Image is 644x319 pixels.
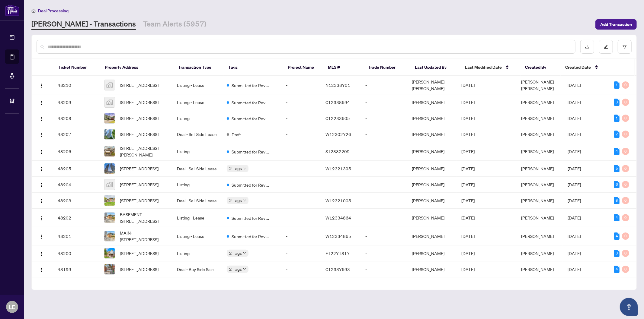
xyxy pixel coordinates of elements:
span: [STREET_ADDRESS] [120,165,159,172]
span: Submitted for Review [232,82,271,89]
span: [DATE] [568,166,581,171]
span: Submitted for Review [232,182,271,188]
span: [PERSON_NAME] [521,99,554,105]
span: [DATE] [568,115,581,121]
span: [DATE] [462,182,475,187]
button: Logo [37,213,46,223]
img: Logo [39,183,44,188]
span: 2 Tags [229,266,242,273]
span: Created Date [566,64,591,71]
th: Property Address [100,59,174,76]
span: [DATE] [568,215,581,220]
img: Logo [39,116,44,121]
th: Tags [224,59,283,76]
span: Submitted for Review [232,115,271,122]
div: 8 [614,197,620,204]
img: thumbnail-img [104,179,115,190]
img: logo [5,5,19,16]
img: Logo [39,234,44,239]
div: 6 [614,181,620,188]
span: Submitted for Review [232,148,271,155]
span: down [243,167,246,170]
span: W12334865 [326,233,351,239]
span: [STREET_ADDRESS] [120,266,159,273]
span: [DATE] [462,131,475,137]
span: [DATE] [568,99,581,105]
span: [STREET_ADDRESS][PERSON_NAME] [120,145,168,158]
td: 48207 [53,126,99,142]
span: N12338701 [326,82,351,88]
button: Logo [37,80,46,90]
span: [STREET_ADDRESS] [120,82,159,88]
img: Logo [39,150,44,154]
td: - [360,76,407,94]
button: edit [599,40,613,54]
td: [PERSON_NAME] [PERSON_NAME] [407,76,457,94]
div: 0 [622,99,629,106]
span: [DATE] [462,99,475,105]
span: [DATE] [568,267,581,272]
img: thumbnail-img [104,213,115,223]
td: - [360,245,407,261]
td: [PERSON_NAME] [407,193,457,209]
div: 0 [622,197,629,204]
span: S12332209 [326,149,350,154]
img: thumbnail-img [104,146,115,156]
td: [PERSON_NAME] [407,161,457,177]
img: Logo [39,199,44,204]
td: [PERSON_NAME] [407,94,457,110]
td: [PERSON_NAME] [407,227,457,245]
td: - [360,209,407,227]
td: [PERSON_NAME] [407,177,457,193]
td: - [281,177,321,193]
span: [DATE] [568,233,581,239]
span: [STREET_ADDRESS] [120,197,159,204]
th: Project Name [283,59,323,76]
td: Listing - Lease [172,209,222,227]
span: W12302726 [326,131,351,137]
td: 48203 [53,193,99,209]
td: - [281,142,321,161]
button: filter [618,40,632,54]
div: 4 [614,232,620,240]
img: thumbnail-img [104,129,115,139]
td: [PERSON_NAME] [407,142,457,161]
td: Deal - Buy Side Sale [172,261,222,277]
img: thumbnail-img [104,113,115,123]
span: [STREET_ADDRESS] [120,181,159,188]
img: thumbnail-img [104,264,115,274]
img: thumbnail-img [104,97,115,107]
div: 0 [622,214,629,221]
td: Deal - Sell Side Lease [172,126,222,142]
span: Submitted for Review [232,215,271,221]
td: - [281,209,321,227]
span: [PERSON_NAME] [521,198,554,203]
span: edit [604,45,608,49]
div: 4 [614,148,620,155]
img: Logo [39,216,44,221]
span: [DATE] [462,215,475,220]
td: - [281,227,321,245]
span: Submitted for Review [232,99,271,106]
span: [PERSON_NAME] [521,251,554,256]
span: filter [623,45,627,49]
td: 48208 [53,110,99,126]
button: download [580,40,594,54]
div: 1 [614,81,620,89]
span: [PERSON_NAME] [521,233,554,239]
td: 48210 [53,76,99,94]
span: Submitted for Review [232,233,271,240]
a: Team Alerts (5957) [143,19,207,30]
th: Created Date [561,59,607,76]
td: - [281,161,321,177]
td: [PERSON_NAME] [407,261,457,277]
a: [PERSON_NAME] - Transactions [31,19,136,30]
span: [DATE] [462,251,475,256]
td: 48200 [53,245,99,261]
td: - [360,261,407,277]
td: - [281,126,321,142]
td: 48204 [53,177,99,193]
td: Deal - Sell Side Lease [172,161,222,177]
img: Logo [39,167,44,172]
td: - [281,245,321,261]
